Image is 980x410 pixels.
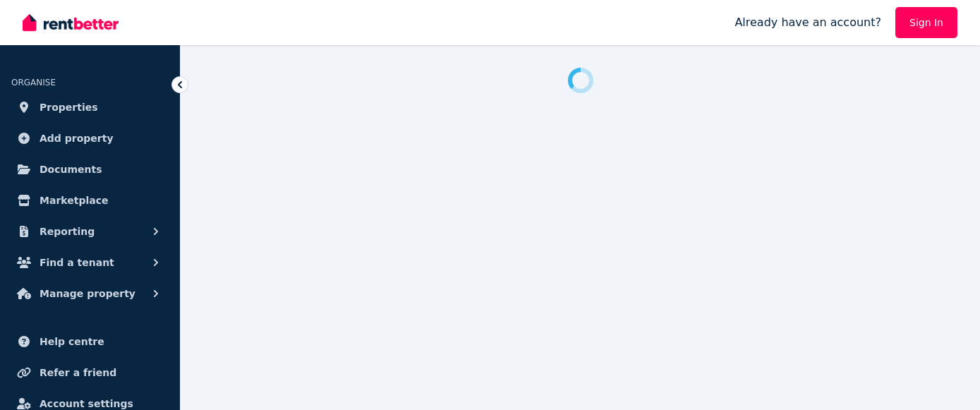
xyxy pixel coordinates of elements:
span: Manage property [40,285,135,302]
span: Add property [40,130,114,147]
a: Refer a friend [11,358,169,387]
span: Refer a friend [40,364,116,381]
span: Documents [40,161,102,178]
span: Help centre [40,333,104,350]
span: Properties [40,99,98,116]
a: Properties [11,93,169,121]
button: Manage property [11,279,169,308]
a: Documents [11,155,169,183]
a: Sign In [895,7,957,38]
button: Reporting [11,217,169,246]
a: Help centre [11,327,169,356]
span: Find a tenant [40,254,114,271]
span: ORGANISE [11,78,56,88]
button: Find a tenant [11,248,169,277]
span: Already have an account? [734,14,881,31]
img: RentBetter [23,12,119,33]
a: Marketplace [11,186,169,215]
span: Reporting [40,223,95,240]
span: Marketplace [40,192,108,209]
a: Add property [11,124,169,152]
